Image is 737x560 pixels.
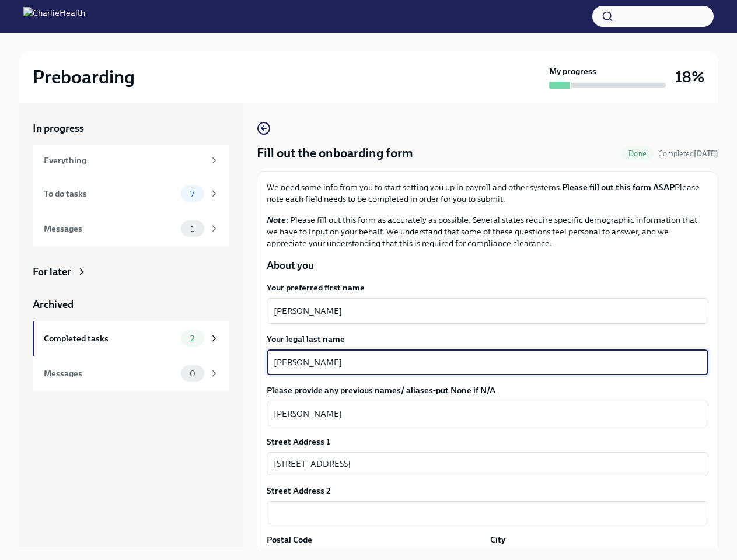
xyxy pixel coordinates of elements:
[33,65,135,89] h2: Preboarding
[274,407,701,421] textarea: [PERSON_NAME]
[33,145,229,176] a: Everything
[257,145,413,162] h4: Fill out the onboarding form
[33,211,229,246] a: Messages1
[267,384,708,396] label: Please provide any previous names/ aliases-put None if N/A
[267,534,312,545] label: Postal Code
[44,222,176,235] div: Messages
[267,215,286,225] strong: Note
[562,182,675,192] strong: Please fill out this form ASAP
[44,187,176,200] div: To do tasks
[267,214,708,249] p: : Please fill out this form as accurately as possible. Several states require specific demographi...
[267,485,331,496] label: Street Address 2
[267,258,708,272] p: About you
[33,265,71,279] div: For later
[549,65,596,77] strong: My progress
[44,154,204,167] div: Everything
[694,149,718,158] strong: [DATE]
[274,304,701,318] textarea: [PERSON_NAME]
[658,149,718,158] span: Completed
[33,121,229,135] a: In progress
[33,176,229,211] a: To do tasks7
[658,148,718,159] span: September 30th, 2025 08:56
[274,355,701,369] textarea: [PERSON_NAME]
[183,369,202,378] span: 0
[490,534,505,545] label: City
[184,225,201,233] span: 1
[267,181,708,205] p: We need some info from you to start setting you up in payroll and other systems. Please note each...
[267,282,708,293] label: Your preferred first name
[33,356,229,391] a: Messages0
[267,333,708,345] label: Your legal last name
[183,190,201,198] span: 7
[33,297,229,311] a: Archived
[44,367,176,380] div: Messages
[23,7,85,26] img: CharlieHealth
[675,66,704,87] h3: 18%
[183,334,201,343] span: 2
[33,265,229,279] a: For later
[267,436,330,447] label: Street Address 1
[621,149,654,158] span: Done
[44,332,176,345] div: Completed tasks
[33,321,229,356] a: Completed tasks2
